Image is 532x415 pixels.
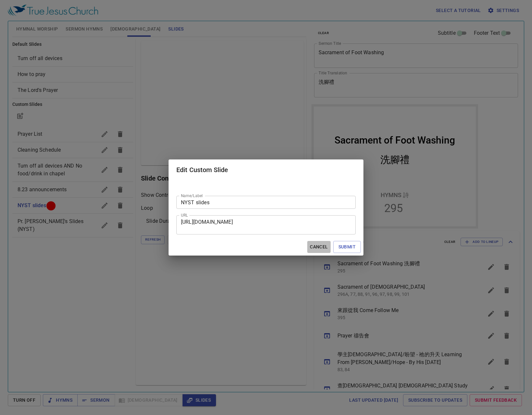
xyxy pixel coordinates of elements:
[307,241,330,253] button: Cancel
[23,30,144,42] div: Sacrament of Foot Washing
[73,97,91,110] li: 295
[176,165,356,175] h2: Edit Custom Slide
[333,241,361,253] button: Submit
[69,87,97,95] p: Hymns 詩
[69,49,98,62] div: 洗腳禮
[338,243,356,251] span: Submit
[181,219,351,231] textarea: [URL][DOMAIN_NAME]
[310,243,328,251] span: Cancel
